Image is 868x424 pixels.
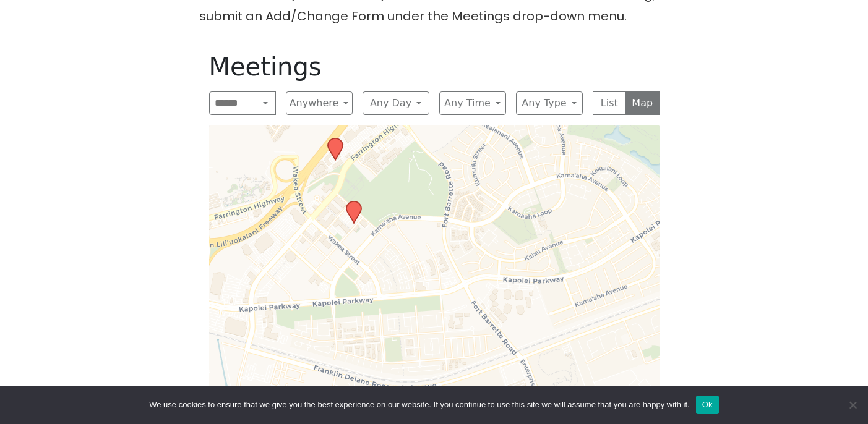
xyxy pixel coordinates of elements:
[286,91,353,115] button: Anywhere
[149,399,689,411] span: We use cookies to ensure that we give you the best experience on our website. If you continue to ...
[516,91,583,115] button: Any Type
[209,91,257,115] input: Search
[209,52,660,82] h1: Meetings
[846,399,859,411] span: No
[256,91,275,115] button: Search
[625,91,660,115] button: Map
[363,91,429,115] button: Any Day
[593,91,627,115] button: List
[696,396,719,414] button: Ok
[439,91,506,115] button: Any Time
